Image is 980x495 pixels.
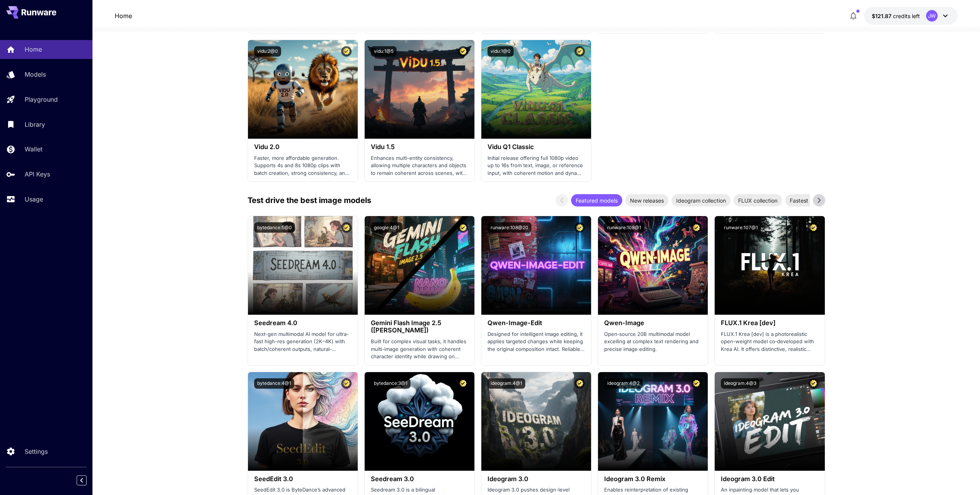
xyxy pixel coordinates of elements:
[926,10,938,22] div: JW
[487,331,585,353] p: Designed for intelligent image editing, it applies targeted changes while keeping the original co...
[721,319,818,327] h3: FLUX.1 Krea [dev]
[458,222,468,233] button: Certified Model – Vetted for best performance and includes a commercial license.
[487,378,525,389] button: ideogram:4@1
[254,378,294,389] button: bytedance:4@1
[575,378,585,389] button: Certified Model – Vetted for best performance and includes a commercial license.
[371,319,468,334] h3: Gemini Flash Image 2.5 ([PERSON_NAME])
[598,216,708,315] img: alt
[25,95,58,104] p: Playground
[625,196,668,205] span: New releases
[571,196,622,205] span: Featured models
[785,196,833,205] span: Fastest models
[734,196,782,205] span: FLUX collection
[487,475,585,483] h3: Ideogram 3.0
[487,143,585,151] h3: Vidu Q1 Classic
[115,11,132,20] nav: breadcrumb
[604,222,644,233] button: runware:108@1
[458,378,468,389] button: Certified Model – Vetted for best performance and includes a commercial license.
[575,46,585,57] button: Certified Model – Vetted for best performance and includes a commercial license.
[371,338,468,361] p: Built for complex visual tasks, it handles multi-image generation with coherent character identit...
[254,319,352,327] h3: Seedream 4.0
[571,194,622,206] div: Featured models
[25,195,43,204] p: Usage
[864,7,958,25] button: $121.86585JW
[25,144,42,154] p: Wallet
[371,378,410,389] button: bytedance:3@1
[25,120,45,129] p: Library
[604,378,643,389] button: ideogram:4@2
[248,216,358,315] img: alt
[254,222,295,233] button: bytedance:5@0
[25,169,50,179] p: API Keys
[77,475,87,485] button: Collapse sidebar
[254,46,281,57] button: vidu:2@0
[254,475,352,483] h3: SeedEdit 3.0
[734,194,782,206] div: FLUX collection
[487,46,514,57] button: vidu:1@0
[604,319,702,327] h3: Qwen-Image
[481,216,591,315] img: alt
[691,222,702,233] button: Certified Model – Vetted for best performance and includes a commercial license.
[371,222,402,233] button: google:4@1
[248,40,358,139] img: alt
[25,447,48,456] p: Settings
[254,331,352,353] p: Next-gen multimodal AI model for ultra-fast high-res generation (2K–4K) with batch/coherent outpu...
[371,154,468,177] p: Enhances multi-entity consistency, allowing multiple characters and objects to remain coherent ac...
[254,154,352,177] p: Faster, more affordable generation. Supports 4s and 8s 1080p clips with batch creation, strong co...
[115,11,132,20] a: Home
[341,222,352,233] button: Certified Model – Vetted for best performance and includes a commercial license.
[808,222,819,233] button: Certified Model – Vetted for best performance and includes a commercial license.
[25,70,46,79] p: Models
[365,372,474,471] img: alt
[371,143,468,151] h3: Vidu 1.5
[458,46,468,57] button: Certified Model – Vetted for best performance and includes a commercial license.
[598,372,708,471] img: alt
[872,12,920,20] div: $121.86585
[248,372,358,471] img: alt
[575,222,585,233] button: Certified Model – Vetted for best performance and includes a commercial license.
[672,196,730,205] span: Ideogram collection
[721,331,818,353] p: FLUX.1 Krea [dev] is a photorealistic open-weight model co‑developed with Krea AI. It offers dist...
[721,222,761,233] button: runware:107@1
[721,378,759,389] button: ideogram:4@3
[82,473,92,487] div: Collapse sidebar
[808,378,819,389] button: Certified Model – Vetted for best performance and includes a commercial license.
[721,475,818,483] h3: Ideogram 3.0 Edit
[481,372,591,471] img: alt
[604,331,702,353] p: Open‑source 20B multimodal model excelling at complex text rendering and precise image editing.
[672,194,730,206] div: Ideogram collection
[254,143,352,151] h3: Vidu 2.0
[341,378,352,389] button: Certified Model – Vetted for best performance and includes a commercial license.
[715,216,824,315] img: alt
[371,46,397,57] button: vidu:1@5
[481,40,591,139] img: alt
[365,40,474,139] img: alt
[604,475,702,483] h3: Ideogram 3.0 Remix
[872,13,893,19] span: $121.87
[248,195,371,206] p: Test drive the best image models
[715,372,824,471] img: alt
[691,378,702,389] button: Certified Model – Vetted for best performance and includes a commercial license.
[371,475,468,483] h3: Seedream 3.0
[365,216,474,315] img: alt
[893,13,920,19] span: credits left
[625,194,668,206] div: New releases
[785,194,833,206] div: Fastest models
[341,46,352,57] button: Certified Model – Vetted for best performance and includes a commercial license.
[487,154,585,177] p: Initial release offering full 1080p video up to 16s from text, image, or reference input, with co...
[25,45,42,54] p: Home
[487,222,531,233] button: runware:108@20
[487,319,585,327] h3: Qwen-Image-Edit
